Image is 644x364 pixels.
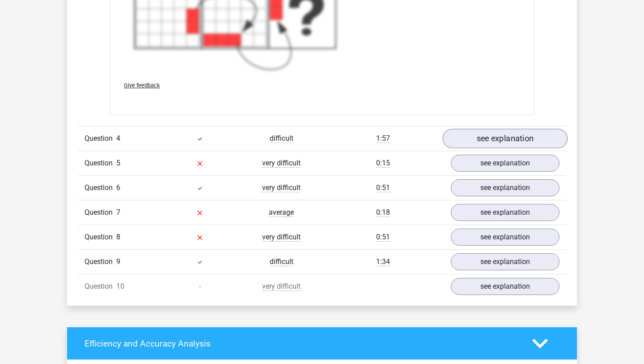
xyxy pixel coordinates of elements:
[159,281,241,292] div: -
[85,281,116,292] span: Question
[85,158,116,169] span: Question
[451,229,559,246] a: see explanation
[116,134,120,143] span: 4
[376,183,390,192] span: 0:51
[116,159,120,167] span: 5
[262,282,301,291] span: very difficult
[376,134,390,143] span: 1:57
[116,183,120,192] span: 6
[116,233,120,241] span: 8
[376,233,390,242] span: 0:51
[269,208,294,217] span: average
[262,183,301,192] span: very difficult
[270,134,293,143] span: difficult
[85,133,116,144] span: Question
[85,207,116,218] span: Question
[451,155,559,172] a: see explanation
[376,159,390,168] span: 0:15
[443,129,568,149] a: see explanation
[124,82,160,89] span: Give feedback
[451,204,559,221] a: see explanation
[116,208,120,217] span: 7
[85,232,116,243] span: Question
[376,208,390,217] span: 0:18
[270,257,293,266] span: difficult
[262,233,301,242] span: very difficult
[451,179,559,196] a: see explanation
[85,182,116,193] span: Question
[451,278,559,295] a: see explanation
[116,282,124,290] span: 10
[85,338,519,349] h4: Efficiency and Accuracy Analysis
[116,257,120,266] span: 9
[262,159,301,168] span: very difficult
[376,257,390,266] span: 1:34
[451,253,559,270] a: see explanation
[85,256,116,267] span: Question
